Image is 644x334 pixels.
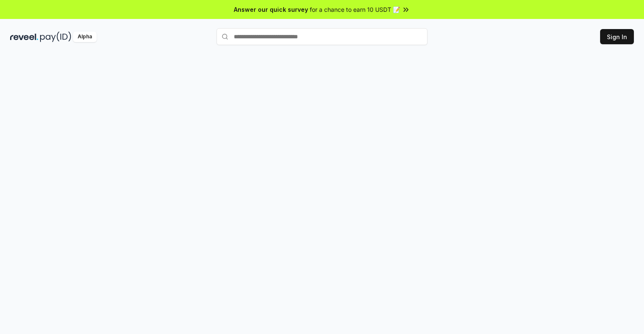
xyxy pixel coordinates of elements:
[600,29,634,44] button: Sign In
[234,5,308,14] span: Answer our quick survey
[73,32,97,42] div: Alpha
[310,5,400,14] span: for a chance to earn 10 USDT 📝
[10,32,38,42] img: reveel_dark
[40,32,71,42] img: pay_id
